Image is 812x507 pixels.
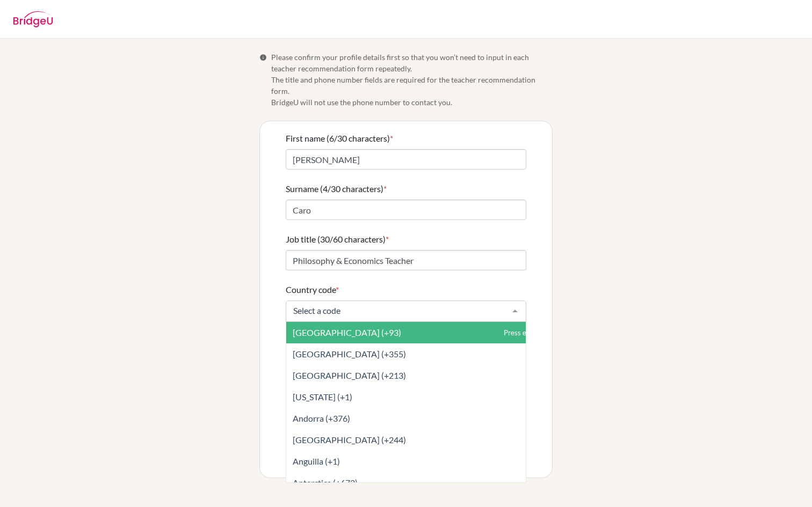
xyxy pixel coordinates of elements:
label: Country code [286,283,339,296]
img: BridgeU logo [13,11,53,27]
span: Andorra (+376) [293,413,350,423]
span: Anguilla (+1) [293,456,340,466]
input: Enter your job title [286,250,526,270]
input: Select a code [291,305,504,316]
span: Info [259,54,267,61]
label: First name (6/30 characters) [286,132,393,145]
span: Please confirm your profile details first so that you won’t need to input in each teacher recomme... [271,52,553,108]
label: Job title (30/60 characters) [286,233,389,246]
span: Antarctica (+672) [293,477,358,488]
span: [US_STATE] (+1) [293,392,352,402]
span: [GEOGRAPHIC_DATA] (+244) [293,435,406,445]
input: Enter your first name [286,149,526,170]
label: Surname (4/30 characters) [286,182,387,195]
span: [GEOGRAPHIC_DATA] (+93) [293,327,401,337]
span: [GEOGRAPHIC_DATA] (+355) [293,349,406,359]
span: [GEOGRAPHIC_DATA] (+213) [293,370,406,380]
input: Enter your surname [286,200,526,220]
